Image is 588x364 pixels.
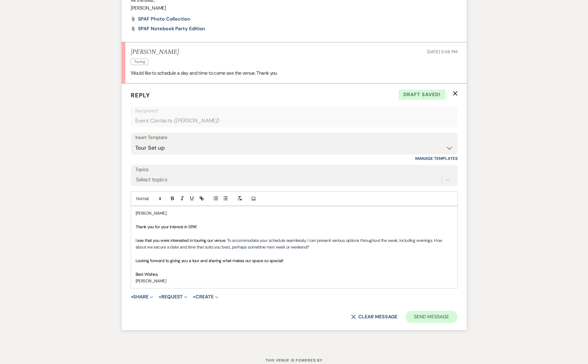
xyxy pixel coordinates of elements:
[136,176,167,184] div: Select topics
[351,314,397,319] button: Clear message
[159,294,161,299] span: +
[193,294,218,299] button: Create
[138,16,190,22] span: SPAF Photo Collection
[131,69,458,77] p: Would like to schedule a day and time to come see the venue. Thank you
[131,294,133,299] span: +
[136,224,198,229] span: Thank you for your interest in SPAF.
[415,156,458,161] a: Manage Templates
[159,294,187,299] button: Request
[399,89,445,100] span: Draft saved!
[135,165,453,174] label: Topics
[136,238,443,250] span: To accommodate your schedule seamlessly, I can present various options throughout the week, inclu...
[135,107,453,115] p: Recipients*
[131,5,166,11] span: [PERSON_NAME]
[174,117,219,125] span: ( [PERSON_NAME] )
[131,48,179,56] h5: [PERSON_NAME]
[138,17,190,21] a: SPAF Photo Collection
[193,294,195,299] span: +
[136,238,226,243] span: I see that you were interested in touring our venue.
[136,258,284,263] span: Looking forward to giving you a tour and sharing what makes our space so special!
[135,133,453,142] div: Insert Template
[427,49,457,54] span: [DATE] 5:06 PM
[131,59,149,65] span: Touring
[406,311,457,323] button: Send Message
[131,294,153,299] button: Share
[135,115,453,127] div: Event Contacts
[136,210,453,216] p: [PERSON_NAME],
[136,271,158,277] span: Best Wishes,
[138,25,205,32] span: SPAF Notebook Party Edition
[136,278,453,284] p: [PERSON_NAME]
[131,91,150,99] span: Reply
[138,26,205,31] a: SPAF Notebook Party Edition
